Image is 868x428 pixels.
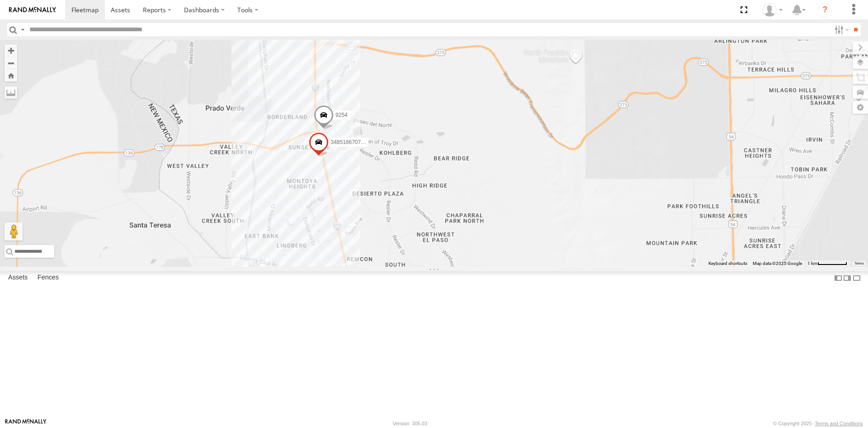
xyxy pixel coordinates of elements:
div: © Copyright 2025 - [773,421,863,426]
label: Dock Summary Table to the Left [834,271,843,284]
label: Dock Summary Table to the Right [843,271,852,284]
label: Fences [33,272,63,284]
label: Measure [5,86,17,99]
label: Search Filter Options [831,23,850,36]
i: ? [818,3,832,17]
img: rand-logo.svg [9,7,56,13]
button: Zoom Home [5,69,17,82]
a: Terms [854,262,864,265]
button: Zoom in [5,44,17,57]
label: Search Query [19,23,26,36]
span: Map data ©2025 Google [753,261,802,266]
a: Terms and Conditions [815,421,863,426]
span: 1 km [807,261,817,266]
label: Assets [4,272,32,284]
div: foxconn f [759,3,786,17]
button: Zoom out [5,57,17,69]
label: Map Settings [853,101,868,114]
button: Map Scale: 1 km per 62 pixels [805,260,850,267]
div: Version: 305.03 [393,421,427,426]
button: Drag Pegman onto the map to open Street View [5,222,23,240]
label: Hide Summary Table [852,271,861,284]
span: 9254 [335,112,348,118]
span: 3485186707B8 [330,139,367,145]
a: Visit our Website [5,419,47,428]
button: Keyboard shortcuts [708,260,747,267]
